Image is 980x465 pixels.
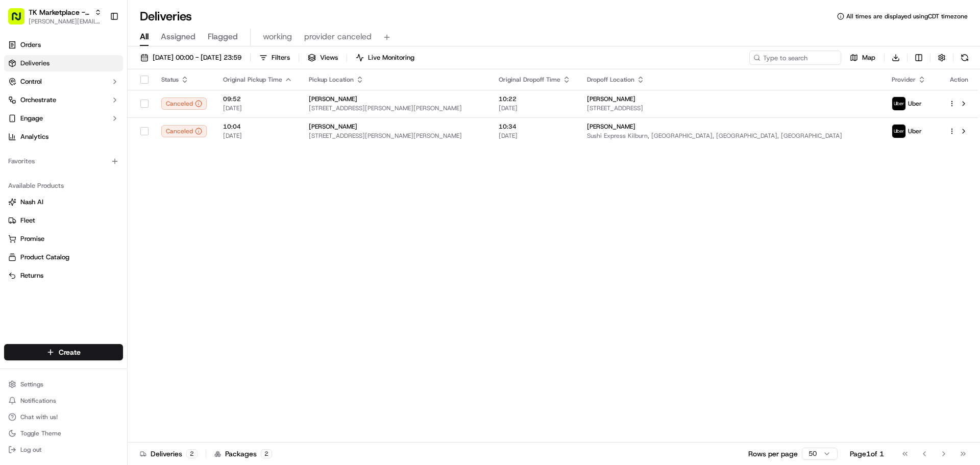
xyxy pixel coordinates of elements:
[8,216,119,225] a: Fleet
[4,267,123,284] button: Returns
[4,110,123,127] button: Engage
[8,234,119,243] a: Promise
[304,31,372,43] span: provider canceled
[140,8,192,25] h1: Deliveries
[748,449,798,459] p: Rows per page
[4,212,123,229] button: Fleet
[20,95,56,105] span: Orchestrate
[4,4,106,29] button: TK Marketplace - TKD[PERSON_NAME][EMAIL_ADDRESS][DOMAIN_NAME]
[850,449,884,459] div: Page 1 of 1
[136,51,246,65] button: [DATE] 00:00 - [DATE] 23:59
[20,271,43,280] span: Returns
[368,53,414,62] span: Live Monitoring
[4,92,123,108] button: Orchestrate
[223,95,292,103] span: 09:52
[4,231,123,247] button: Promise
[309,104,482,112] span: [STREET_ADDRESS][PERSON_NAME][PERSON_NAME]
[20,77,42,86] span: Control
[29,7,90,17] button: TK Marketplace - TKD
[845,51,880,65] button: Map
[20,114,43,123] span: Engage
[223,104,292,112] span: [DATE]
[153,53,241,62] span: [DATE] 00:00 - [DATE] 23:59
[20,413,58,421] span: Chat with us!
[140,31,149,43] span: All
[4,153,123,169] div: Favorites
[4,426,123,440] button: Toggle Theme
[20,234,44,243] span: Promise
[958,51,972,65] button: Refresh
[263,31,292,43] span: working
[908,100,922,108] span: Uber
[948,76,970,84] div: Action
[8,198,119,207] a: Nash AI
[4,394,123,408] button: Notifications
[223,123,292,131] span: 10:04
[4,443,123,457] button: Log out
[20,253,69,262] span: Product Catalog
[29,17,102,26] button: [PERSON_NAME][EMAIL_ADDRESS][DOMAIN_NAME]
[4,129,123,145] a: Analytics
[20,429,61,437] span: Toggle Theme
[587,95,635,103] span: [PERSON_NAME]
[161,31,195,43] span: Assigned
[587,104,875,112] span: [STREET_ADDRESS]
[309,76,354,84] span: Pickup Location
[4,344,123,360] button: Create
[587,123,635,131] span: [PERSON_NAME]
[309,123,357,131] span: [PERSON_NAME]
[908,127,922,135] span: Uber
[161,125,207,137] button: Canceled
[4,410,123,424] button: Chat with us!
[272,53,290,62] span: Filters
[846,12,968,20] span: All times are displayed using CDT timezone
[4,74,123,90] button: Control
[20,397,56,405] span: Notifications
[161,76,179,84] span: Status
[20,446,41,454] span: Log out
[320,53,338,62] span: Views
[499,132,571,140] span: [DATE]
[208,31,238,43] span: Flagged
[223,132,292,140] span: [DATE]
[4,37,123,53] a: Orders
[303,51,342,65] button: Views
[892,125,905,138] img: uber-new-logo.jpeg
[255,51,295,65] button: Filters
[862,53,875,62] span: Map
[20,380,43,388] span: Settings
[587,132,875,140] span: Sushi Express Kilburn, [GEOGRAPHIC_DATA], [GEOGRAPHIC_DATA], [GEOGRAPHIC_DATA]
[4,377,123,391] button: Settings
[261,449,272,458] div: 2
[309,95,357,103] span: [PERSON_NAME]
[20,198,43,207] span: Nash AI
[351,51,419,65] button: Live Monitoring
[20,132,48,141] span: Analytics
[587,76,634,84] span: Dropoff Location
[499,123,571,131] span: 10:34
[140,449,198,459] div: Deliveries
[20,40,41,50] span: Orders
[20,216,35,225] span: Fleet
[892,76,916,84] span: Provider
[8,271,119,280] a: Returns
[499,76,560,84] span: Original Dropoff Time
[892,97,905,110] img: uber-new-logo.jpeg
[499,104,571,112] span: [DATE]
[4,55,123,71] a: Deliveries
[59,347,81,357] span: Create
[20,59,50,68] span: Deliveries
[4,249,123,265] button: Product Catalog
[161,97,207,110] button: Canceled
[223,76,282,84] span: Original Pickup Time
[214,449,272,459] div: Packages
[186,449,198,458] div: 2
[499,95,571,103] span: 10:22
[749,51,841,65] input: Type to search
[8,253,119,262] a: Product Catalog
[4,178,123,194] div: Available Products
